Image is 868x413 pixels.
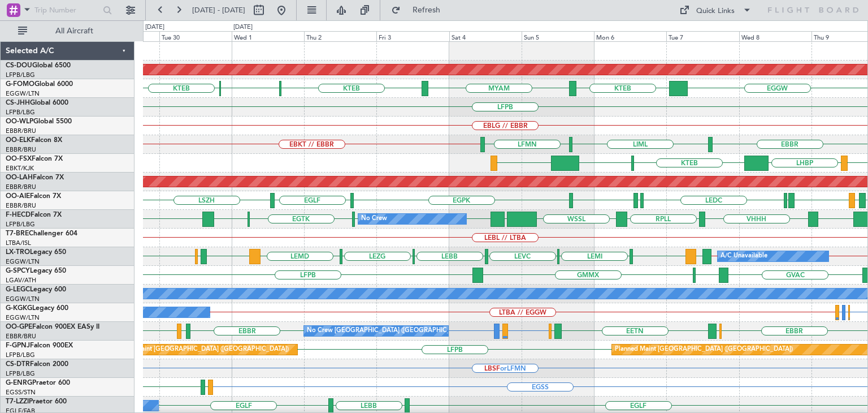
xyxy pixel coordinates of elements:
[6,361,30,368] span: CS-DTR
[6,164,34,173] a: EBKT/KJK
[12,22,123,40] button: All Aircraft
[6,342,73,349] a: F-GPNJFalcon 900EX
[6,89,40,98] a: EGGW/LTN
[522,31,594,41] div: Sun 5
[6,351,35,359] a: LFPB/LBG
[6,388,36,397] a: EGSS/STN
[6,342,30,349] span: F-GPNJ
[6,193,61,200] a: OO-AIEFalcon 7X
[6,193,30,200] span: OO-AIE
[666,31,739,41] div: Tue 7
[6,174,64,181] a: OO-LAHFalcon 7X
[376,31,449,41] div: Fri 3
[6,332,36,341] a: EBBR/BRU
[6,286,30,293] span: G-LEGC
[6,127,36,135] a: EBBR/BRU
[6,100,30,106] span: CS-JHH
[29,27,119,35] span: All Aircraft
[192,5,245,15] span: [DATE] - [DATE]
[6,62,32,69] span: CS-DOU
[6,183,36,191] a: EBBR/BRU
[6,398,29,405] span: T7-LZZI
[159,31,232,41] div: Tue 30
[6,100,68,106] a: CS-JHHGlobal 6000
[6,305,32,312] span: G-KGKG
[403,6,450,14] span: Refresh
[721,248,767,265] div: A/C Unavailable
[6,156,63,162] a: OO-FSXFalcon 7X
[449,31,522,41] div: Sat 4
[6,81,73,88] a: G-FOMOGlobal 6000
[6,239,31,247] a: LTBA/ISL
[739,31,811,41] div: Wed 8
[6,380,70,386] a: G-ENRGPraetor 600
[111,341,289,358] div: Planned Maint [GEOGRAPHIC_DATA] ([GEOGRAPHIC_DATA])
[6,145,36,154] a: EBBR/BRU
[6,268,30,274] span: G-SPCY
[6,201,36,210] a: EBBR/BRU
[6,118,72,125] a: OO-WLPGlobal 5500
[6,305,68,312] a: G-KGKGLegacy 600
[6,81,34,88] span: G-FOMO
[6,212,31,218] span: F-HECD
[307,322,496,339] div: No Crew [GEOGRAPHIC_DATA] ([GEOGRAPHIC_DATA] National)
[304,31,376,41] div: Thu 2
[6,369,35,378] a: LFPB/LBG
[6,174,33,181] span: OO-LAH
[6,295,40,303] a: EGGW/LTN
[6,62,71,69] a: CS-DOUGlobal 6500
[233,23,253,32] div: [DATE]
[6,380,32,386] span: G-ENRG
[6,324,99,330] a: OO-GPEFalcon 900EX EASy II
[6,249,66,256] a: LX-TROLegacy 650
[34,2,99,19] input: Trip Number
[6,361,68,368] a: CS-DTRFalcon 2000
[6,313,40,322] a: EGGW/LTN
[6,212,62,218] a: F-HECDFalcon 7X
[6,137,62,144] a: OO-ELKFalcon 8X
[6,249,30,256] span: LX-TRO
[6,324,32,330] span: OO-GPE
[6,137,31,144] span: OO-ELK
[615,341,793,358] div: Planned Maint [GEOGRAPHIC_DATA] ([GEOGRAPHIC_DATA])
[6,398,67,405] a: T7-LZZIPraetor 600
[6,108,35,117] a: LFPB/LBG
[145,23,164,32] div: [DATE]
[6,156,32,162] span: OO-FSX
[674,1,757,19] button: Quick Links
[6,276,36,285] a: LGAV/ATH
[6,257,40,266] a: EGGW/LTN
[696,6,735,17] div: Quick Links
[594,31,666,41] div: Mon 6
[6,230,77,237] a: T7-BREChallenger 604
[6,71,35,79] a: LFPB/LBG
[6,230,29,237] span: T7-BRE
[6,268,66,274] a: G-SPCYLegacy 650
[6,220,35,229] a: LFPB/LBG
[386,1,454,19] button: Refresh
[6,286,66,293] a: G-LEGCLegacy 600
[361,210,387,227] div: No Crew
[232,31,304,41] div: Wed 1
[6,118,33,125] span: OO-WLP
